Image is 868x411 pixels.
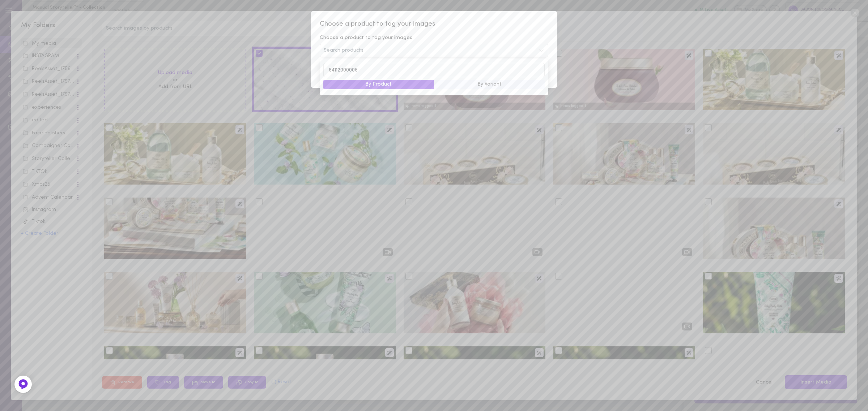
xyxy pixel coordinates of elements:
span: Choose a product to tag your images [320,34,412,42]
button: By Product [323,80,434,89]
button: By Variant [434,80,545,89]
span: Search products [324,48,363,53]
input: Search [323,63,545,77]
span: Choose a product to tag your images [320,20,548,29]
img: Feedback Button [18,379,29,390]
